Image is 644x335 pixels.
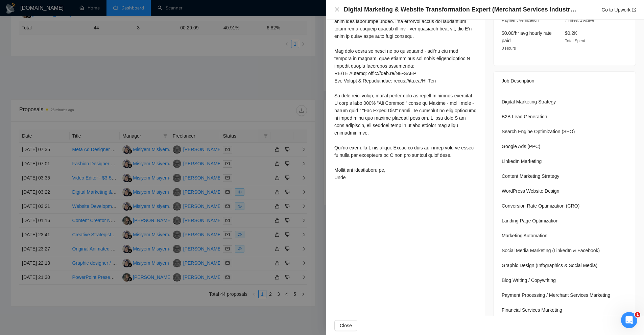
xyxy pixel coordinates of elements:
[632,8,636,12] span: export
[334,7,340,12] span: close
[502,72,627,90] div: Job Description
[334,320,357,331] button: Close
[502,18,539,23] span: Payment Verification
[340,322,352,329] span: Close
[344,5,577,14] h4: Digital Marketing & Website Transformation Expert (Merchant Services Industry Experience Preferred)
[565,18,594,23] span: 7 Hires, 1 Active
[565,30,577,36] span: $0.2K
[635,312,640,317] span: 1
[601,7,636,13] a: Go to Upworkexport
[621,312,637,328] iframe: Intercom live chat
[565,39,585,43] span: Total Spent
[334,7,340,13] button: Close
[502,30,552,43] span: $0.00/hr avg hourly rate paid
[502,98,627,314] div: Digital Marketing Strategy B2B Lead Generation Search Engine Optimization (SEO) Google Ads (PPC) ...
[502,46,516,51] span: 0 Hours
